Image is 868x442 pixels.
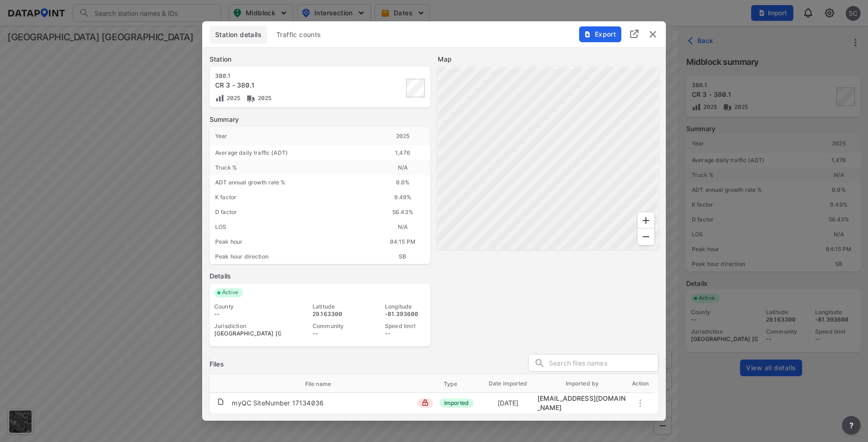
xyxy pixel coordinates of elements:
div: County [214,303,281,310]
div: Longitude [385,303,426,310]
div: myQC SiteNumber 17134036 [232,398,324,408]
img: File%20-%20Download.70cf71cd.svg [584,31,591,38]
th: Date imported [479,374,537,393]
span: ? [848,420,855,431]
span: 2025 [224,95,241,101]
div: Average daily traffic (ADT) [210,145,375,160]
img: lock_close.8fab59a9.svg [422,399,428,406]
div: -81.393600 [385,310,426,318]
div: Jurisdiction [214,322,281,330]
div: basic tabs example [210,26,658,44]
div: N/A [375,220,430,234]
span: Export [584,30,615,39]
span: Traffic counts [276,30,321,39]
div: 380.1 [215,72,357,80]
svg: Zoom In [640,215,651,226]
span: Imported [440,398,473,408]
div: migration@data-point.io [537,394,627,412]
label: Map [438,55,658,64]
span: File name [305,380,343,388]
label: Details [210,272,430,281]
div: 56.43% [375,205,430,220]
div: 9.49% [375,190,430,205]
div: 1,476 [375,145,430,160]
td: [DATE] [479,394,537,412]
label: Summary [210,115,430,124]
button: delete [647,29,658,40]
div: -- [313,330,353,337]
div: SB [375,249,430,264]
th: Action [627,374,654,393]
img: full_screen.b7bf9a36.svg [629,28,640,39]
div: D factor [210,205,375,220]
div: Community [313,322,353,330]
label: Station [210,55,430,64]
div: 04:15 PM [375,234,430,249]
span: Active [218,288,243,297]
h3: Files [210,360,224,369]
div: K factor [210,190,375,205]
div: 29.163300 [313,310,353,318]
div: Zoom Out [637,228,655,246]
div: -- [214,310,281,318]
th: Imported by [537,374,627,393]
div: Speed limit [385,322,426,330]
span: Type [444,380,469,388]
div: -- [385,330,426,337]
div: Peak hour [210,234,375,249]
span: 2025 [255,95,272,101]
div: Latitude [313,303,353,310]
button: more [842,416,861,435]
div: 2025 [375,127,430,145]
div: Truck % [210,160,375,175]
img: Vehicle class [246,94,255,103]
div: Zoom In [637,212,655,229]
div: LOS [210,220,375,234]
img: file.af1f9d02.svg [217,398,224,405]
div: CR 3 - 380.1 [215,81,357,90]
span: Station details [215,30,262,39]
div: ADT annual growth rate % [210,175,375,190]
button: Export [579,26,621,42]
svg: Zoom Out [640,231,651,242]
img: Volume count [215,94,224,103]
input: Search files names [549,356,658,370]
div: Year [210,127,375,145]
div: Peak hour direction [210,249,375,264]
div: 0.0 % [375,175,430,190]
div: N/A [375,160,430,175]
div: [GEOGRAPHIC_DATA] [GEOGRAPHIC_DATA] [214,330,281,337]
img: close.efbf2170.svg [647,29,658,40]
